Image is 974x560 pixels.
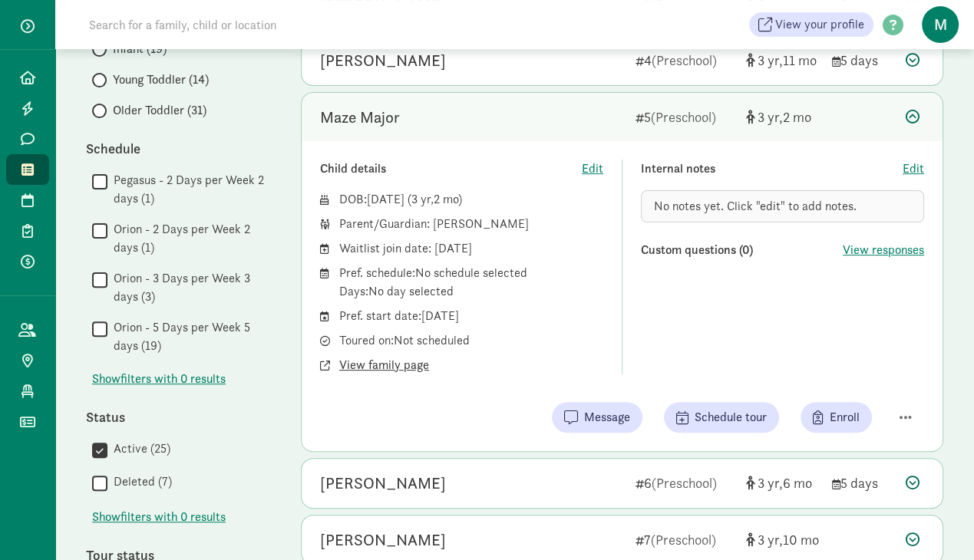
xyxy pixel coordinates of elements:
[651,108,716,126] span: (Preschool)
[86,138,270,159] div: Schedule
[783,51,817,69] span: 11
[636,107,734,127] div: 5
[664,402,779,433] button: Schedule tour
[801,402,872,433] button: Enroll
[636,473,734,493] div: 6
[783,531,819,548] span: 10
[832,473,893,493] div: 5 days
[411,191,434,207] span: 3
[86,407,270,427] div: Status
[113,101,206,120] span: Older Toddler (31)
[758,51,783,69] span: 3
[320,471,446,496] div: Jace Griffin
[107,269,270,306] label: Orion - 3 Days per Week 3 days (3)
[107,171,270,208] label: Pegasus - 2 Days per Week 2 days (1)
[339,190,603,209] div: DOB: ( )
[107,318,270,355] label: Orion - 5 Days per Week 5 days (19)
[652,474,717,492] span: (Preschool)
[897,486,974,560] iframe: Chat Widget
[746,529,820,550] div: [object Object]
[107,473,172,491] label: Deleted (7)
[92,508,226,526] span: Show filters with 0 results
[320,160,582,178] div: Child details
[339,331,603,350] div: Toured on: Not scheduled
[758,531,783,548] span: 3
[92,370,226,388] span: Show filters with 0 results
[746,107,820,127] div: [object Object]
[320,528,446,552] div: Jack Miller
[80,9,510,40] input: Search for a family, child or location
[339,356,429,374] button: View family page
[749,12,873,37] a: View your profile
[641,160,903,178] div: Internal notes
[339,239,603,258] div: Waitlist join date: [DATE]
[758,474,783,492] span: 3
[320,105,400,130] div: Maze Major
[832,50,893,71] div: 5 days
[746,50,820,71] div: [object Object]
[582,160,603,178] button: Edit
[775,15,864,34] span: View your profile
[92,508,226,526] button: Showfilters with 0 results
[651,531,716,548] span: (Preschool)
[107,220,270,257] label: Orion - 2 Days per Week 2 days (1)
[367,191,404,207] span: [DATE]
[113,71,209,89] span: Young Toddler (14)
[903,160,924,178] button: Edit
[434,191,458,207] span: 2
[636,529,734,550] div: 7
[339,215,603,233] div: Parent/Guardian: [PERSON_NAME]
[758,108,783,126] span: 3
[783,108,811,126] span: 2
[113,40,167,58] span: Infant (19)
[746,473,820,493] div: [object Object]
[922,6,959,43] span: M
[652,51,717,69] span: (Preschool)
[552,402,642,433] button: Message
[339,307,603,325] div: Pref. start date: [DATE]
[783,474,812,492] span: 6
[320,48,446,73] div: Conor Burkhart-Burns
[843,241,924,259] button: View responses
[584,408,630,427] span: Message
[695,408,767,427] span: Schedule tour
[830,408,860,427] span: Enroll
[92,370,226,388] button: Showfilters with 0 results
[107,440,170,458] label: Active (25)
[636,50,734,71] div: 4
[339,264,603,301] div: Pref. schedule: No schedule selected Days: No day selected
[654,198,857,214] span: No notes yet. Click "edit" to add notes.
[641,241,843,259] div: Custom questions (0)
